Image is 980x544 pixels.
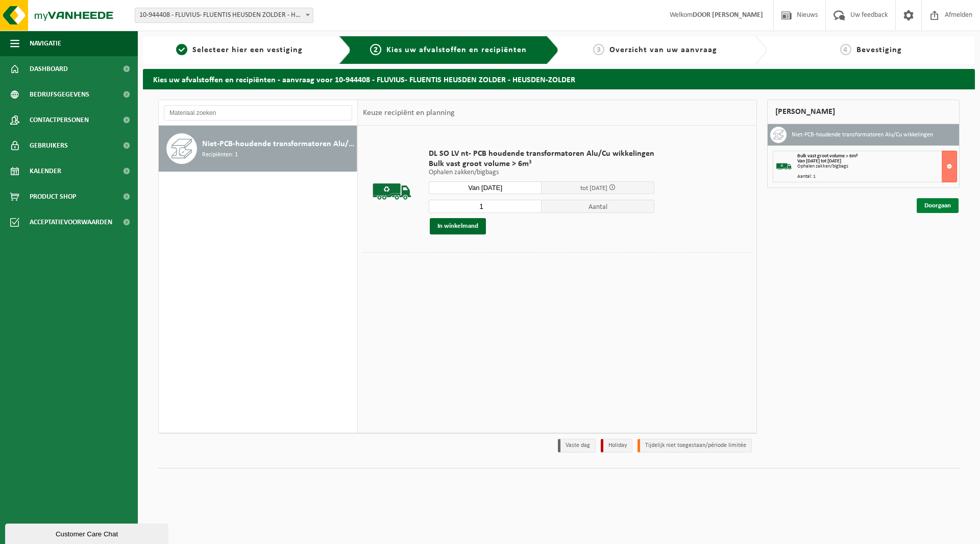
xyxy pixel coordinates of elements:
div: [PERSON_NAME] [767,100,960,124]
span: Gebruikers [30,133,68,158]
a: Doorgaan [917,198,959,213]
span: Aantal [542,200,654,213]
span: 10-944408 - FLUVIUS- FLUENTIS HEUSDEN ZOLDER - HEUSDEN-ZOLDER [135,8,313,22]
div: Keuze recipiënt en planning [358,100,460,126]
span: tot [DATE] [580,185,607,192]
span: Overzicht van uw aanvraag [609,46,717,54]
p: Ophalen zakken/bigbags [429,169,654,176]
span: 4 [840,44,851,55]
span: Recipiënten: 1 [202,150,238,160]
div: Aantal: 1 [797,174,957,179]
h3: Niet-PCB-houdende transformatoren Alu/Cu wikkelingen [792,127,933,143]
span: Kies uw afvalstoffen en recipiënten [386,46,527,54]
li: Holiday [601,439,632,453]
input: Materiaal zoeken [164,105,352,121]
span: Dashboard [30,56,68,82]
span: Bedrijfsgegevens [30,82,89,107]
button: Niet-PCB-houdende transformatoren Alu/Cu wikkelingen Recipiënten: 1 [159,126,357,172]
span: DL SO LV nt- PCB houdende transformatoren Alu/Cu wikkelingen [429,149,654,159]
li: Vaste dag [558,439,596,453]
span: Contactpersonen [30,107,89,133]
span: Bevestiging [856,46,902,54]
span: Selecteer hier een vestiging [192,46,303,54]
span: Navigatie [30,31,61,56]
span: 2 [370,44,381,55]
span: Kalender [30,158,61,184]
h2: Kies uw afvalstoffen en recipiënten - aanvraag voor 10-944408 - FLUVIUS- FLUENTIS HEUSDEN ZOLDER ... [143,69,975,89]
span: 10-944408 - FLUVIUS- FLUENTIS HEUSDEN ZOLDER - HEUSDEN-ZOLDER [135,8,313,23]
span: Acceptatievoorwaarden [30,209,112,235]
span: 3 [593,44,604,55]
a: 1Selecteer hier een vestiging [148,44,331,56]
span: 1 [176,44,187,55]
input: Selecteer datum [429,181,542,194]
span: Niet-PCB-houdende transformatoren Alu/Cu wikkelingen [202,138,354,150]
span: Bulk vast groot volume > 6m³ [429,159,654,169]
iframe: chat widget [5,522,170,544]
span: Bulk vast groot volume > 6m³ [797,153,857,159]
button: In winkelmand [430,218,486,234]
strong: DOOR [PERSON_NAME] [693,11,763,19]
li: Tijdelijk niet toegestaan/période limitée [638,439,752,453]
strong: Van [DATE] tot [DATE] [797,158,841,164]
div: Ophalen zakken/bigbags [797,164,957,169]
span: Product Shop [30,184,76,209]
